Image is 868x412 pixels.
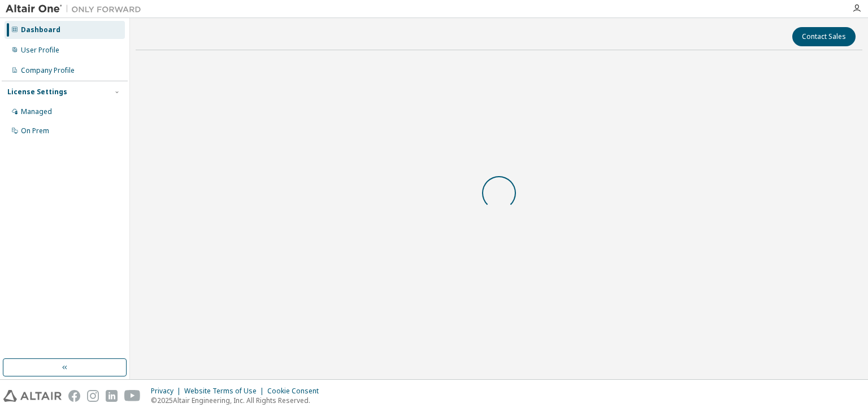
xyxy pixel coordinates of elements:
[87,390,99,402] img: instagram.svg
[151,396,325,405] p: © 2025 Altair Engineering, Inc. All Rights Reserved.
[21,66,75,75] div: Company Profile
[7,87,67,97] div: License Settings
[21,25,60,34] div: Dashboard
[68,390,80,402] img: facebook.svg
[184,387,267,396] div: Website Terms of Use
[151,387,184,396] div: Privacy
[21,46,59,55] div: User Profile
[267,387,325,396] div: Cookie Consent
[106,390,118,402] img: linkedin.svg
[21,107,52,116] div: Managed
[3,390,62,402] img: altair_logo.svg
[6,3,147,15] img: Altair One
[792,27,856,46] button: Contact Sales
[124,390,141,402] img: youtube.svg
[21,126,49,135] div: On Prem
